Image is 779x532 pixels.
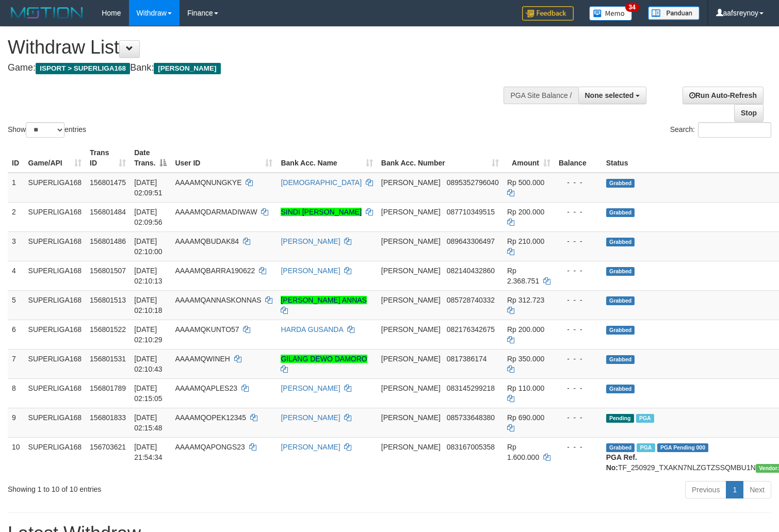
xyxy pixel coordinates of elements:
td: SUPERLIGA168 [24,290,86,320]
td: SUPERLIGA168 [24,349,86,378]
span: 156801513 [90,296,126,304]
label: Show entries [8,122,86,138]
a: [PERSON_NAME] [281,443,340,451]
span: Grabbed [606,385,635,393]
img: panduan.png [648,6,700,20]
a: [PERSON_NAME] [281,413,340,422]
th: ID [8,143,24,173]
span: Grabbed [606,179,635,188]
span: [PERSON_NAME] [381,178,441,187]
span: [DATE] 02:09:51 [134,178,163,197]
span: 156801522 [90,325,126,334]
span: AAAAMQKUNTO57 [175,325,239,334]
select: Showentries [26,122,64,138]
span: Rp 1.600.000 [507,443,539,461]
h4: Game: Bank: [8,63,509,73]
span: AAAAMQANNASKONNAS [175,296,261,304]
a: [PERSON_NAME] [281,384,340,392]
span: AAAAMQAPLES23 [175,384,237,392]
td: 8 [8,378,24,408]
span: Copy 0817386174 to clipboard [447,355,487,363]
span: [DATE] 02:10:18 [134,296,163,314]
a: [PERSON_NAME] [281,267,340,275]
span: 156703621 [90,443,126,451]
span: AAAAMQOPEK12345 [175,413,246,422]
a: Next [743,481,771,498]
a: 1 [726,481,743,498]
a: [PERSON_NAME] [281,237,340,245]
button: None selected [578,87,647,104]
span: Rp 200.000 [507,325,544,334]
span: [DATE] 02:10:43 [134,355,163,373]
td: 2 [8,202,24,231]
img: Button%20Memo.svg [589,6,632,21]
div: - - - [559,236,598,246]
div: - - - [559,442,598,452]
span: Grabbed [606,296,635,305]
span: AAAAMQNUNGKYE [175,178,241,187]
div: - - - [559,354,598,364]
div: - - - [559,265,598,276]
img: MOTION_logo.png [8,5,86,21]
span: Grabbed [606,443,635,452]
td: SUPERLIGA168 [24,261,86,290]
a: [PERSON_NAME] ANNAS [281,296,367,304]
span: Rp 312.723 [507,296,544,304]
a: GILANG DEWO DAMORO [281,355,367,363]
span: Rp 2.368.751 [507,267,539,285]
a: Run Auto-Refresh [683,87,764,104]
span: 34 [625,3,639,12]
span: [PERSON_NAME] [381,296,441,304]
span: [PERSON_NAME] [381,413,441,422]
span: Pending [606,414,634,423]
th: Trans ID: activate to sort column ascending [86,143,130,173]
span: [DATE] 02:10:13 [134,267,163,285]
b: PGA Ref. No: [606,453,637,472]
span: Grabbed [606,208,635,217]
td: 3 [8,231,24,261]
div: - - - [559,383,598,393]
input: Search: [698,122,771,138]
div: PGA Site Balance / [504,87,578,104]
td: SUPERLIGA168 [24,173,86,203]
span: Copy 0895352796040 to clipboard [447,178,499,187]
span: 156801486 [90,237,126,245]
span: Copy 082176342675 to clipboard [447,325,495,334]
span: AAAAMQBARRA190622 [175,267,255,275]
span: PGA Pending [657,443,709,452]
span: Rp 690.000 [507,413,544,422]
a: [DEMOGRAPHIC_DATA] [281,178,362,187]
span: Grabbed [606,267,635,276]
span: [DATE] 02:15:48 [134,413,163,432]
td: 9 [8,408,24,437]
td: SUPERLIGA168 [24,202,86,231]
span: Marked by aafandaneth [636,414,654,423]
span: AAAAMQDARMADIWAW [175,208,257,216]
th: Game/API: activate to sort column ascending [24,143,86,173]
span: [PERSON_NAME] [381,267,441,275]
span: 156801833 [90,413,126,422]
td: 4 [8,261,24,290]
td: 5 [8,290,24,320]
span: Rp 110.000 [507,384,544,392]
div: - - - [559,295,598,305]
span: [PERSON_NAME] [154,63,220,74]
span: Copy 087710349515 to clipboard [447,208,495,216]
label: Search: [670,122,771,138]
th: Date Trans.: activate to sort column descending [130,143,171,173]
span: Copy 085728740332 to clipboard [447,296,495,304]
div: - - - [559,412,598,423]
span: 156801507 [90,267,126,275]
a: HARDA GUSANDA [281,325,343,334]
span: Rp 210.000 [507,237,544,245]
span: Copy 083167005358 to clipboard [447,443,495,451]
th: Bank Acc. Name: activate to sort column ascending [277,143,377,173]
div: - - - [559,324,598,335]
span: Rp 350.000 [507,355,544,363]
td: SUPERLIGA168 [24,378,86,408]
span: [PERSON_NAME] [381,237,441,245]
td: SUPERLIGA168 [24,437,86,477]
a: SINDI [PERSON_NAME] [281,208,361,216]
td: SUPERLIGA168 [24,408,86,437]
span: [PERSON_NAME] [381,325,441,334]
